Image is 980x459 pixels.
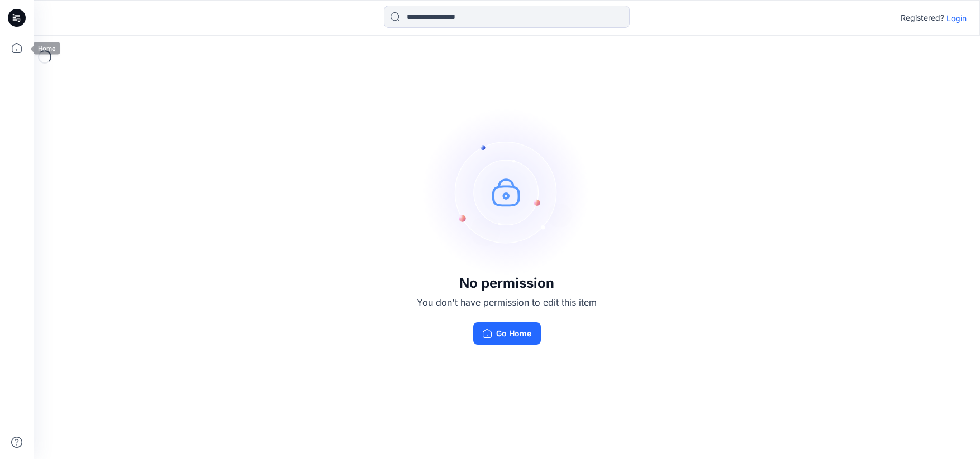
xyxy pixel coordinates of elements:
[417,276,597,291] h3: No permission
[423,108,591,276] img: no-perm.svg
[417,296,597,309] p: You don't have permission to edit this item
[946,12,967,24] p: Login
[473,322,541,345] button: Go Home
[901,11,944,25] p: Registered?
